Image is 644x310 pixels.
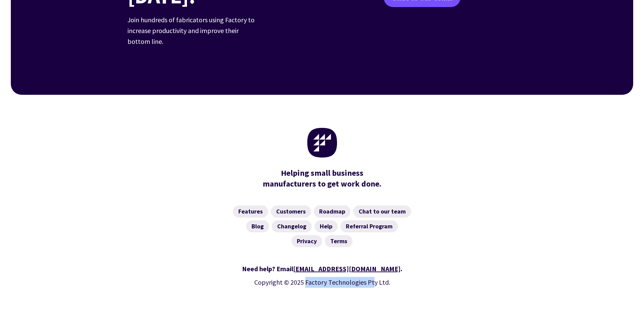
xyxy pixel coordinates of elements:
a: Privacy [291,235,322,247]
div: manufacturers to get work done. [260,168,385,189]
a: Features [233,205,268,218]
nav: Footer Navigation [127,205,517,247]
p: Join hundreds of fabricators using Factory to increase productivity and improve their bottom line. [127,15,259,47]
a: Terms [325,235,353,247]
a: Roadmap [314,205,351,218]
iframe: Chat Widget [531,237,644,310]
a: Referral Program [340,220,398,232]
a: Changelog [272,220,312,232]
a: Blog [246,220,269,232]
a: [EMAIL_ADDRESS][DOMAIN_NAME] [293,264,401,273]
a: Help [314,220,338,232]
p: Copyright © 2025 Factory Technologies Pty Ltd. [127,277,517,288]
a: Chat to our team [353,205,411,218]
mark: Helping small business [281,168,363,178]
a: Customers [271,205,311,218]
div: Need help? Email . [127,263,517,274]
